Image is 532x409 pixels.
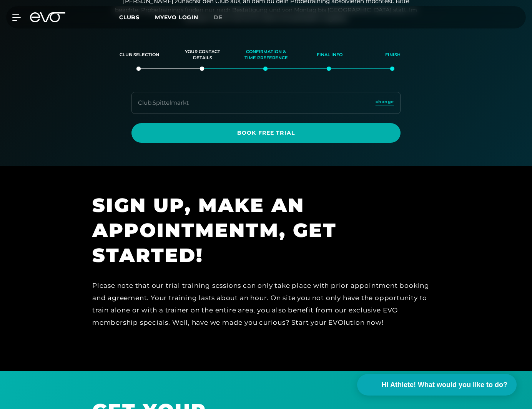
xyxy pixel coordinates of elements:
div: Please note that our trial training sessions can only take place with prior appointment booking a... [92,279,438,329]
h1: SIGN UP, MAKE AN APPOINTMENTM, GET STARTED! [92,193,438,268]
div: Finish [371,45,415,65]
button: Hi Athlete! What would you like to do? [357,374,517,396]
a: MYEVO LOGIN [155,14,198,21]
div: Final info [308,45,352,65]
span: de [214,14,223,21]
span: Hi Athlete! What would you like to do? [382,380,507,390]
span: Book Free Trial [141,129,391,137]
a: Book Free Trial [131,123,401,143]
div: Confirmation & time preference [244,45,288,65]
div: Club selection [117,45,161,65]
span: Clubs [119,14,140,21]
div: Your contact details [181,45,225,65]
a: de [214,13,232,22]
a: change [376,98,394,107]
a: Clubs [119,13,155,21]
div: Club : Spittelmarkt [138,98,189,107]
span: change [376,98,394,105]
